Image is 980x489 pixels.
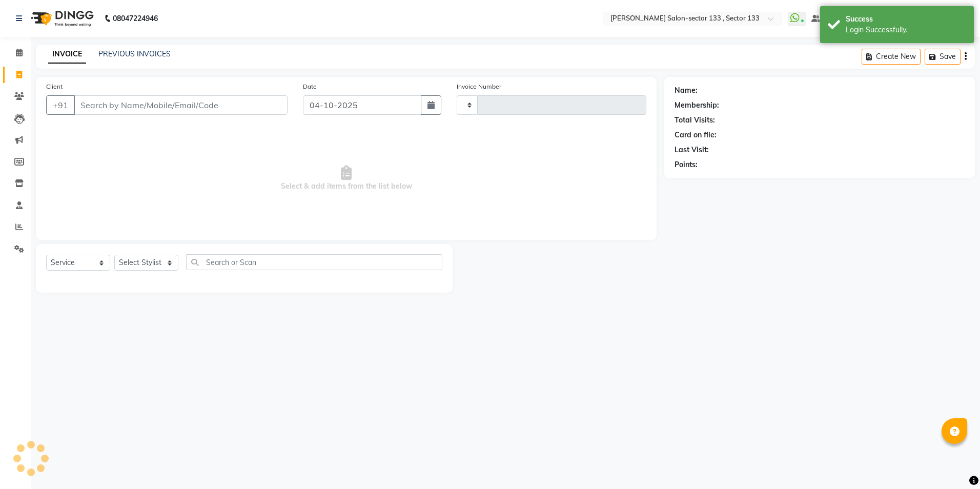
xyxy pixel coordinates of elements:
[675,100,719,111] div: Membership:
[46,95,75,115] button: +91
[675,115,715,126] div: Total Visits:
[862,49,921,65] button: Create New
[925,49,961,65] button: Save
[186,254,442,270] input: Search or Scan
[303,82,317,91] label: Date
[675,130,717,140] div: Card on file:
[675,85,698,96] div: Name:
[457,82,501,91] label: Invoice Number
[74,95,288,115] input: Search by Name/Mobile/Email/Code
[46,82,63,91] label: Client
[846,14,966,25] div: Success
[675,159,698,170] div: Points:
[113,4,158,33] b: 08047224946
[48,45,86,64] a: INVOICE
[98,49,171,58] a: PREVIOUS INVOICES
[675,145,709,155] div: Last Visit:
[846,25,966,35] div: Login Successfully.
[46,127,646,230] span: Select & add items from the list below
[26,4,96,33] img: logo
